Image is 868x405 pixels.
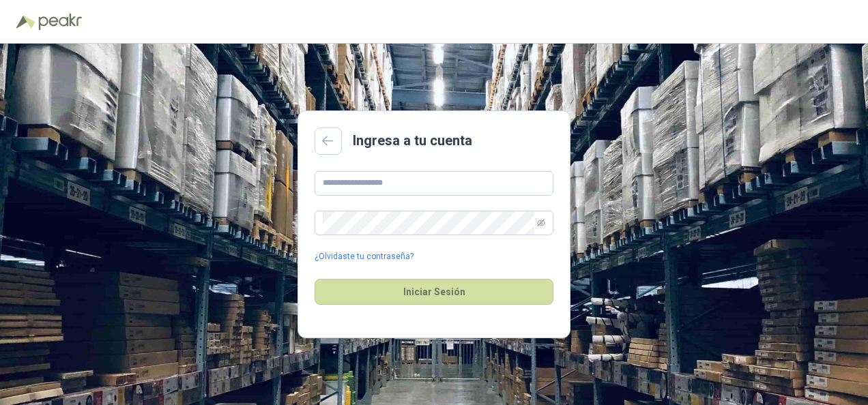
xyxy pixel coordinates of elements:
button: Iniciar Sesión [315,279,553,305]
a: ¿Olvidaste tu contraseña? [315,250,414,263]
img: Logo [16,15,35,29]
h2: Ingresa a tu cuenta [353,130,472,151]
span: eye-invisible [537,219,545,227]
img: Peakr [38,14,82,30]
